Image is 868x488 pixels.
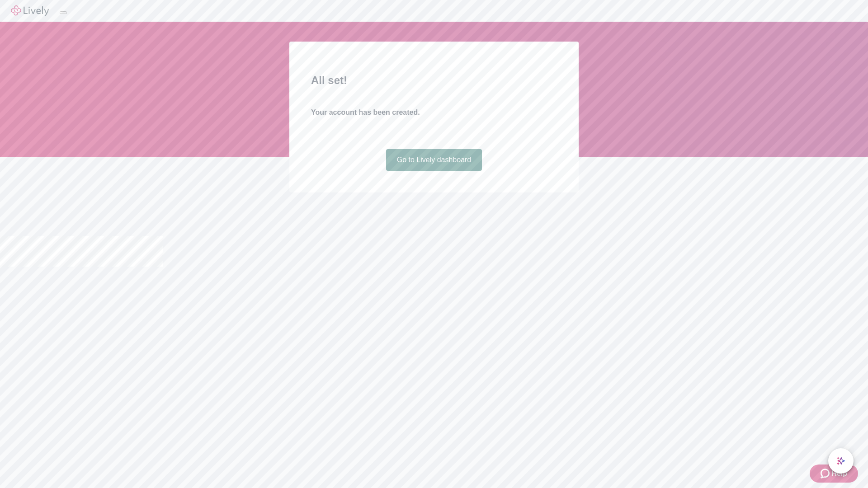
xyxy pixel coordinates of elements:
[810,465,858,483] button: Zendesk support iconHelp
[11,5,49,16] img: Lively
[828,448,854,474] button: chat
[386,149,482,171] a: Go to Lively dashboard
[821,468,831,479] svg: Zendesk support icon
[831,468,847,479] span: Help
[60,11,67,14] button: Log out
[311,107,557,118] h4: Your account has been created.
[836,456,845,465] svg: Lively AI Assistant
[311,72,557,89] h2: All set!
